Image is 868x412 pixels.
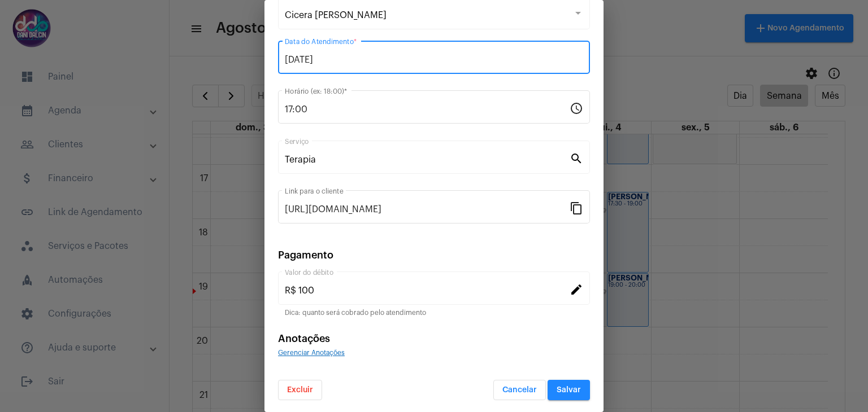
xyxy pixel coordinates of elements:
[548,380,590,400] button: Salvar
[285,11,387,20] span: Cicera [PERSON_NAME]
[570,101,583,115] mat-icon: schedule
[285,155,570,165] input: Pesquisar serviço
[557,386,581,394] span: Salvar
[285,309,426,317] mat-hint: Dica: quanto será cobrado pelo atendimento
[570,151,583,165] mat-icon: search
[285,104,570,115] input: Horário
[570,282,583,296] mat-icon: edit
[278,250,333,260] span: Pagamento
[278,349,345,356] span: Gerenciar Anotações
[285,286,570,296] input: Valor
[493,380,546,400] button: Cancelar
[570,201,583,214] mat-icon: content_copy
[502,386,537,394] span: Cancelar
[287,386,313,394] span: Excluir
[278,334,330,344] span: Anotações
[285,204,570,214] input: Link
[278,380,322,400] button: Excluir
